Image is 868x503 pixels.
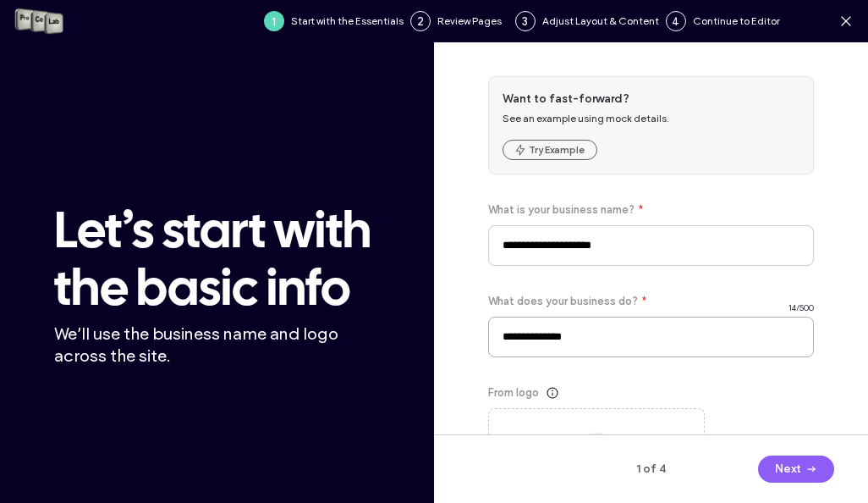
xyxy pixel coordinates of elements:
button: Next [758,456,834,483]
div: 2 [410,11,431,31]
span: From logo [488,384,539,401]
span: 14 / 500 [788,301,814,315]
div: 1 [264,11,284,31]
button: Try Example [503,140,597,160]
div: 3 [515,11,536,31]
span: Continue to Editor [693,14,780,29]
span: Review Pages [437,14,508,29]
span: Start with the Essentials [291,14,404,29]
span: What does your business do? [488,293,638,310]
span: Adjust Layout & Content [542,14,659,29]
span: Let’s start with the basic info [54,201,380,316]
span: What is your business name? [488,202,635,218]
span: We’ll use the business name and logo across the site. [54,323,380,367]
span: Want to fast-forward? [503,91,669,108]
span: Help [38,12,73,27]
div: 4 [666,11,686,31]
span: See an example using mock details. [503,112,669,124]
span: 1 of 4 [596,461,706,478]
